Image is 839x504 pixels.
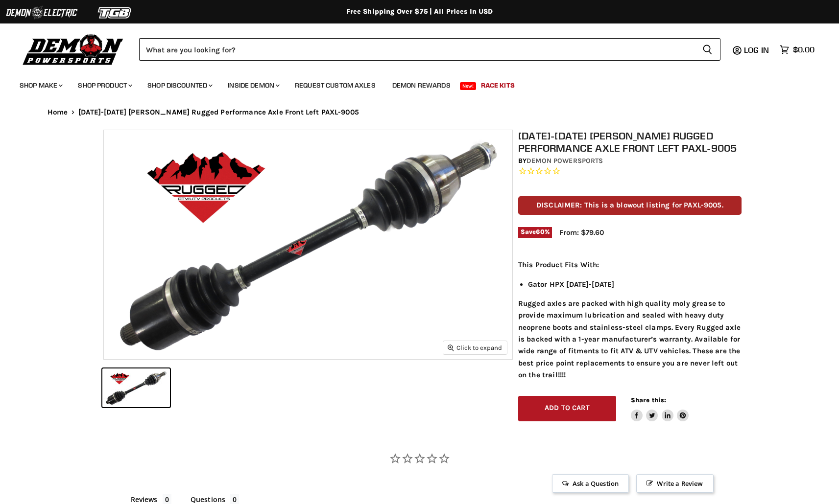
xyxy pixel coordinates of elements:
[12,75,69,95] a: Shop Make
[443,341,507,354] button: Click to expand
[20,32,127,67] img: Demon Powersports
[559,228,604,237] span: From: $79.60
[740,46,775,54] a: Log in
[78,108,359,116] span: [DATE]-[DATE] [PERSON_NAME] Rugged Performance Axle Front Left PAXL-9005
[518,259,742,271] p: This Product Fits With:
[518,227,552,238] span: Save %
[448,344,502,351] span: Click to expand
[139,38,695,61] input: Search
[518,396,616,422] button: Add to cart
[104,130,512,360] img: 2010-2013 John Deere Rugged Performance Axle Front Left PAXL-9005
[545,404,590,412] span: Add to cart
[460,82,477,90] span: New!
[12,71,812,95] ul: Main menu
[518,130,742,154] h1: [DATE]-[DATE] [PERSON_NAME] Rugged Performance Axle Front Left PAXL-9005
[518,156,742,166] div: by
[518,259,742,381] div: Rugged axles are packed with high quality moly grease to provide maximum lubrication and sealed w...
[744,45,769,55] span: Log in
[102,368,170,407] button: 2010-2013 John Deere Rugged Performance Axle Front Left PAXL-9005 thumbnail
[528,278,742,290] li: Gator HPX [DATE]-[DATE]
[552,474,629,493] span: Ask a Question
[474,75,522,95] a: Race Kits
[28,108,812,116] nav: Breadcrumbs
[793,45,815,54] span: $0.00
[28,7,812,16] div: Free Shipping Over $75 | All Prices In USD
[220,75,286,95] a: Inside Demon
[631,396,666,404] span: Share this:
[775,43,819,57] a: $0.00
[5,3,78,22] img: Demon Electric Logo 2
[631,396,689,422] aside: Share this:
[527,157,603,165] a: Demon Powersports
[78,3,152,22] img: TGB Logo 2
[536,228,544,235] span: 60
[518,166,742,177] span: Rated 0.0 out of 5 stars 0 reviews
[385,75,458,95] a: Demon Rewards
[71,75,138,95] a: Shop Product
[139,38,720,61] form: Product
[636,474,713,493] span: Write a Review
[288,75,383,95] a: Request Custom Axles
[48,108,68,116] a: Home
[518,196,742,214] p: DISCLAIMER: This is a blowout listing for PAXL-9005.
[140,75,218,95] a: Shop Discounted
[695,38,720,61] button: Search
